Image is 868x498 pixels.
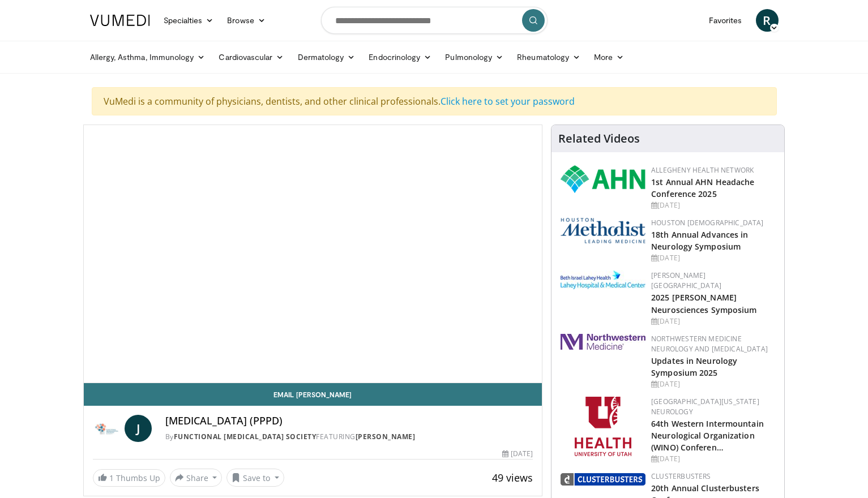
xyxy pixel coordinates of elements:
[492,471,533,484] span: 49 views
[92,87,777,115] div: VuMedi is a community of physicians, dentists, and other clinical professionals.
[212,46,290,68] a: Cardiovascular
[362,46,438,68] a: Endocrinology
[651,165,754,175] a: Allegheny Health Network
[651,292,756,315] a: 2025 [PERSON_NAME] Neurosciences Symposium
[756,9,779,32] a: R
[651,454,775,464] div: [DATE]
[651,253,775,263] div: [DATE]
[321,7,548,34] input: Search topics, interventions
[702,9,749,32] a: Favorites
[651,316,775,327] div: [DATE]
[356,432,416,441] a: [PERSON_NAME]
[651,229,748,252] a: 18th Annual Advances in Neurology Symposium
[170,469,223,487] button: Share
[510,46,587,68] a: Rheumatology
[220,9,272,32] a: Browse
[502,449,533,459] div: [DATE]
[558,132,640,145] h4: Related Videos
[441,95,575,108] a: Click here to set your password
[226,469,284,487] button: Save to
[84,125,542,383] video-js: Video Player
[165,415,533,427] h4: [MEDICAL_DATA] (PPPD)
[165,432,533,442] div: By FEATURING
[90,15,150,26] img: VuMedi Logo
[291,46,362,68] a: Dermatology
[651,471,711,481] a: Clusterbusters
[651,271,721,290] a: [PERSON_NAME][GEOGRAPHIC_DATA]
[125,415,152,442] a: J
[561,271,645,289] img: e7977282-282c-4444-820d-7cc2733560fd.jpg.150x105_q85_autocrop_double_scale_upscale_version-0.2.jpg
[651,379,775,389] div: [DATE]
[561,165,645,193] img: 628ffacf-ddeb-4409-8647-b4d1102df243.png.150x105_q85_autocrop_double_scale_upscale_version-0.2.png
[561,473,645,486] img: d3be30b6-fe2b-4f13-a5b4-eba975d75fdd.png.150x105_q85_autocrop_double_scale_upscale_version-0.2.png
[561,334,645,350] img: 2a462fb6-9365-492a-ac79-3166a6f924d8.png.150x105_q85_autocrop_double_scale_upscale_version-0.2.jpg
[587,46,631,68] a: More
[174,432,317,441] a: Functional [MEDICAL_DATA] Society
[575,397,631,456] img: f6362829-b0a3-407d-a044-59546adfd345.png.150x105_q85_autocrop_double_scale_upscale_version-0.2.png
[651,418,764,453] a: 64th Western Intermountain Neurological Organization (WINO) Conferen…
[109,473,114,483] span: 1
[84,383,542,406] a: Email [PERSON_NAME]
[157,9,221,32] a: Specialties
[651,355,737,378] a: Updates in Neurology Symposium 2025
[651,334,768,354] a: Northwestern Medicine Neurology and [MEDICAL_DATA]
[93,415,120,442] img: Functional Neurological Disorder Society
[651,218,763,227] a: Houston [DEMOGRAPHIC_DATA]
[651,397,759,417] a: [GEOGRAPHIC_DATA][US_STATE] Neurology
[438,46,510,68] a: Pulmonology
[83,46,212,68] a: Allergy, Asthma, Immunology
[93,469,165,487] a: 1 Thumbs Up
[651,200,775,211] div: [DATE]
[561,218,645,243] img: 5e4488cc-e109-4a4e-9fd9-73bb9237ee91.png.150x105_q85_autocrop_double_scale_upscale_version-0.2.png
[651,177,754,199] a: 1st Annual AHN Headache Conference 2025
